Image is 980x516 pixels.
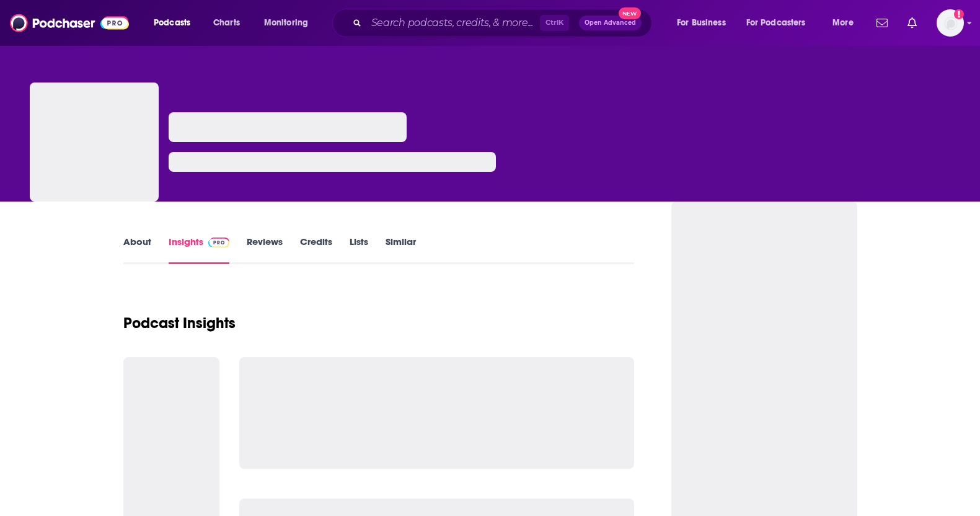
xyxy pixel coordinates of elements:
[366,13,540,33] input: Search podcasts, credits, & more...
[255,13,324,33] button: open menu
[300,236,332,264] a: Credits
[10,11,129,35] img: Podchaser - Follow, Share and Rate Podcasts
[123,314,236,332] h1: Podcast Insights
[213,14,240,32] span: Charts
[540,15,569,31] span: Ctrl K
[738,13,824,33] button: open menu
[872,12,893,33] a: Show notifications dropdown
[746,14,806,32] span: For Podcasters
[154,14,190,32] span: Podcasts
[208,238,230,247] img: Podchaser Pro
[937,9,964,37] img: User Profile
[619,7,641,19] span: New
[264,14,308,32] span: Monitoring
[386,236,416,264] a: Similar
[832,14,854,32] span: More
[579,16,642,30] button: Open AdvancedNew
[954,9,964,19] svg: Add a profile image
[145,13,206,33] button: open menu
[169,236,230,264] a: InsightsPodchaser Pro
[903,12,922,33] a: Show notifications dropdown
[123,236,151,264] a: About
[668,13,741,33] button: open menu
[585,20,636,26] span: Open Advanced
[937,9,964,37] span: Logged in as evankrask
[205,13,247,33] a: Charts
[344,9,664,37] div: Search podcasts, credits, & more...
[247,236,283,264] a: Reviews
[937,9,964,37] button: Show profile menu
[677,14,726,32] span: For Business
[824,13,869,33] button: open menu
[350,236,368,264] a: Lists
